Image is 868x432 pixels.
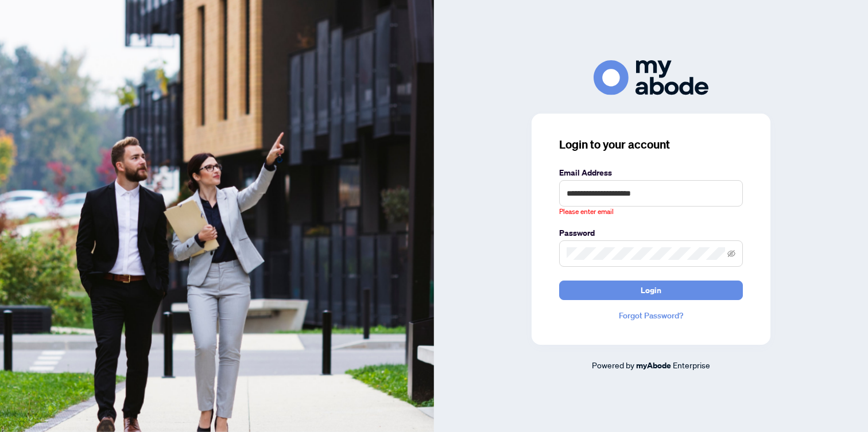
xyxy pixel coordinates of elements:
[636,359,671,372] a: myAbode
[559,281,743,300] button: Login
[673,360,710,370] span: Enterprise
[592,360,634,370] span: Powered by
[559,227,743,239] label: Password
[594,60,708,95] img: ma-logo
[559,166,743,179] label: Email Address
[559,137,743,153] h3: Login to your account
[727,250,735,258] span: eye-invisible
[559,309,743,322] a: Forgot Password?
[641,281,661,299] span: Login
[559,207,614,217] span: Please enter email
